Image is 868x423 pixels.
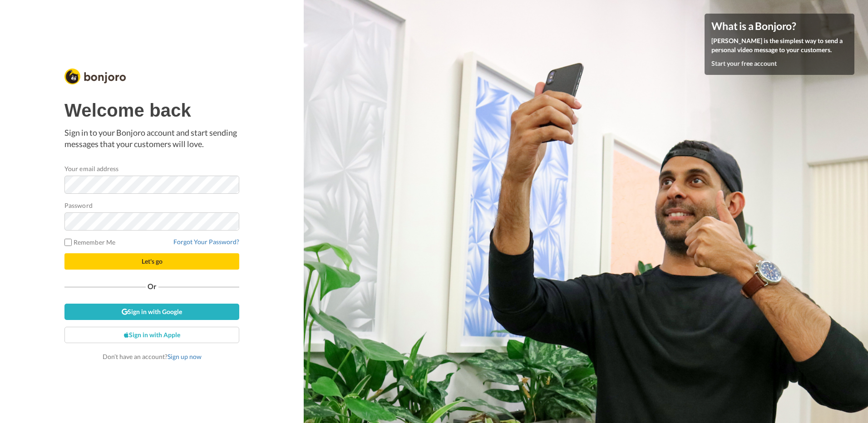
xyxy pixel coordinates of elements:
span: Or [146,283,158,290]
p: [PERSON_NAME] is the simplest way to send a personal video message to your customers. [711,36,848,54]
span: Let's go [142,257,163,265]
label: Password [64,201,93,210]
p: Sign in to your Bonjoro account and start sending messages that your customers will love. [64,127,239,150]
label: Remember Me [64,237,115,247]
h4: What is a Bonjoro? [711,20,848,32]
input: Remember Me [64,239,72,246]
a: Forgot Your Password? [173,238,239,246]
a: Start your free account [711,59,777,67]
a: Sign in with Apple [64,327,239,343]
h1: Welcome back [64,100,239,120]
a: Sign up now [168,353,202,360]
button: Let's go [64,253,239,270]
span: Don’t have an account? [103,353,202,360]
a: Sign in with Google [64,304,239,320]
label: Your email address [64,164,118,173]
